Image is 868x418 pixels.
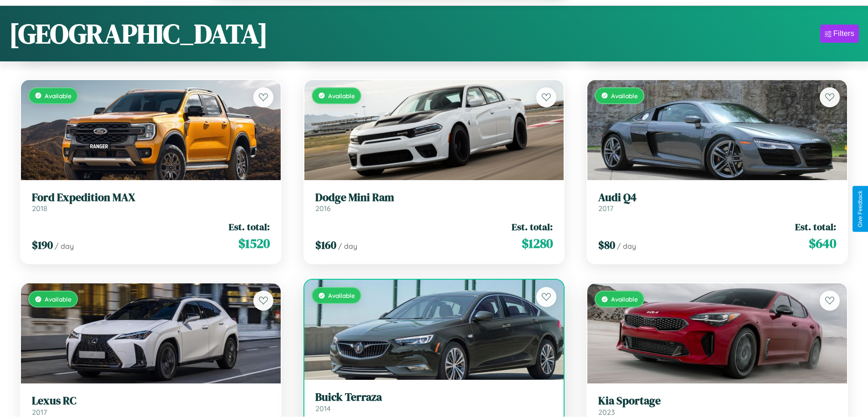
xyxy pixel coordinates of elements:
a: Dodge Mini Ram2016 [315,191,553,213]
span: $ 160 [315,237,336,252]
span: 2023 [598,408,615,417]
h1: [GEOGRAPHIC_DATA] [9,15,268,52]
div: Give Feedback [857,191,863,227]
span: $ 190 [32,237,53,252]
a: Audi Q42017 [598,191,836,213]
span: Available [611,92,638,100]
h3: Kia Sportage [598,394,836,408]
span: / day [55,242,74,251]
span: Available [45,92,72,100]
span: $ 640 [809,234,836,252]
span: $ 1520 [238,234,270,252]
h3: Audi Q4 [598,191,836,204]
h3: Ford Expedition MAX [32,191,270,204]
span: Available [45,295,72,303]
span: 2018 [32,204,47,213]
span: 2016 [315,204,331,213]
a: Buick Terraza2014 [315,391,553,413]
span: 2014 [315,404,331,413]
span: $ 1280 [522,234,553,252]
span: Available [328,92,355,100]
div: Filters [833,29,854,38]
a: Ford Expedition MAX2018 [32,191,270,213]
span: 2017 [598,204,613,213]
span: / day [338,242,357,251]
span: Est. total: [795,220,836,233]
span: 2017 [32,408,47,417]
a: Kia Sportage2023 [598,394,836,417]
button: Filters [820,25,859,43]
span: Est. total: [512,220,553,233]
h3: Buick Terraza [315,391,553,404]
a: Lexus RC2017 [32,394,270,417]
h3: Dodge Mini Ram [315,191,553,204]
span: / day [617,242,636,251]
span: Est. total: [229,220,270,233]
span: $ 80 [598,237,615,252]
span: Available [611,295,638,303]
h3: Lexus RC [32,394,270,408]
span: Available [328,292,355,299]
